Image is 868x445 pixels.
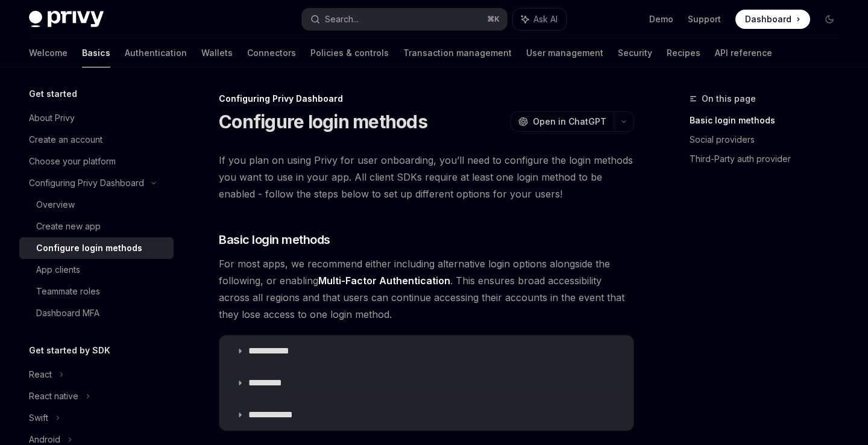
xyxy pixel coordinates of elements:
[820,10,839,29] button: Toggle dark mode
[29,367,52,382] div: React
[19,194,174,216] a: Overview
[36,263,80,277] div: App clients
[219,255,634,323] span: For most apps, we recommend either including alternative login options alongside the following, o...
[487,14,500,24] span: ⌘ K
[219,231,330,248] span: Basic login methods
[318,275,450,287] a: Multi-Factor Authentication
[19,216,174,237] a: Create new app
[19,302,174,324] a: Dashboard MFA
[29,154,116,169] div: Choose your platform
[526,39,603,67] a: User management
[19,259,174,281] a: App clients
[19,237,174,259] a: Configure login methods
[690,111,849,130] a: Basic login methods
[29,176,144,190] div: Configuring Privy Dashboard
[219,111,427,132] h1: Configure login methods
[618,39,652,67] a: Security
[533,116,606,128] span: Open in ChatGPT
[29,39,68,67] a: Welcome
[403,39,512,67] a: Transaction management
[745,13,791,25] span: Dashboard
[29,411,48,425] div: Swift
[36,306,99,320] div: Dashboard MFA
[29,343,110,358] h5: Get started by SDK
[19,151,174,172] a: Choose your platform
[29,389,78,403] div: React native
[219,93,634,105] div: Configuring Privy Dashboard
[533,13,558,25] span: Ask AI
[19,107,174,129] a: About Privy
[302,8,506,30] button: Search...⌘K
[36,198,75,212] div: Overview
[29,87,77,101] h5: Get started
[19,281,174,302] a: Teammate roles
[36,284,100,299] div: Teammate roles
[29,111,75,125] div: About Privy
[688,13,721,25] a: Support
[667,39,700,67] a: Recipes
[735,10,810,29] a: Dashboard
[702,92,756,106] span: On this page
[19,129,174,151] a: Create an account
[690,149,849,169] a: Third-Party auth provider
[310,39,389,67] a: Policies & controls
[36,241,142,255] div: Configure login methods
[715,39,772,67] a: API reference
[29,132,102,147] div: Create an account
[513,8,566,30] button: Ask AI
[649,13,673,25] a: Demo
[325,12,359,26] div: Search...
[29,11,104,28] img: dark logo
[201,39,233,67] a: Wallets
[36,219,101,234] div: Create new app
[511,111,614,132] button: Open in ChatGPT
[82,39,110,67] a: Basics
[247,39,296,67] a: Connectors
[219,152,634,202] span: If you plan on using Privy for user onboarding, you’ll need to configure the login methods you wa...
[125,39,187,67] a: Authentication
[690,130,849,149] a: Social providers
